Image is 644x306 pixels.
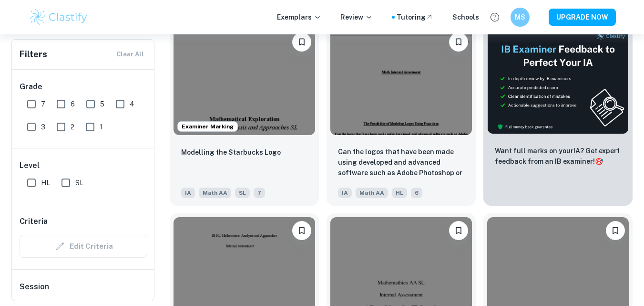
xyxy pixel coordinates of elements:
p: Review [340,12,373,22]
button: Bookmark [449,221,468,240]
span: Math AA [199,188,231,198]
div: Criteria filters are unavailable when searching by topic [20,235,147,258]
p: Modelling the Starbucks Logo [181,147,281,158]
span: Examiner Marking [178,122,237,131]
span: SL [75,178,83,188]
span: 🎯 [595,158,603,165]
span: 5 [100,99,104,109]
span: IA [338,188,352,198]
span: 7 [254,188,265,198]
span: HL [392,188,407,198]
button: Help and Feedback [487,9,503,25]
a: BookmarkCan the logos that have been made using developed and advanced software such as Adobe Pho... [327,25,476,206]
span: 3 [41,122,45,132]
h6: Grade [20,81,147,93]
h6: Session [20,281,147,300]
button: Bookmark [606,221,625,240]
img: Math AA IA example thumbnail: Can the logos that have been made using [330,29,472,135]
span: 2 [71,122,74,132]
button: Bookmark [292,32,311,52]
p: Exemplars [277,12,321,22]
span: 7 [41,99,45,109]
span: 6 [411,188,422,198]
span: SL [235,188,250,198]
button: Bookmark [292,221,311,240]
p: Can the logos that have been made using developed and advanced software such as Adobe Photoshop o... [338,147,464,179]
h6: MS [514,12,525,22]
img: Clastify logo [29,8,89,27]
p: Want full marks on your IA ? Get expert feedback from an IB examiner! [495,146,621,167]
h6: Filters [20,48,47,61]
span: IA [181,188,195,198]
a: Tutoring [397,12,433,22]
span: 1 [100,122,102,132]
button: Bookmark [449,32,468,52]
h6: Criteria [20,216,48,227]
span: HL [41,178,50,188]
h6: Level [20,160,147,171]
a: Schools [452,12,479,22]
img: Thumbnail [487,29,629,134]
button: UPGRADE NOW [549,9,616,26]
img: Math AA IA example thumbnail: Modelling the Starbucks Logo [174,29,315,135]
span: 6 [71,99,75,109]
span: 4 [130,99,134,109]
a: Examiner MarkingBookmarkModelling the Starbucks LogoIAMath AASL7 [170,25,319,206]
button: MS [511,8,530,27]
a: ThumbnailWant full marks on yourIA? Get expert feedback from an IB examiner! [483,25,633,206]
span: Math AA [356,188,388,198]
